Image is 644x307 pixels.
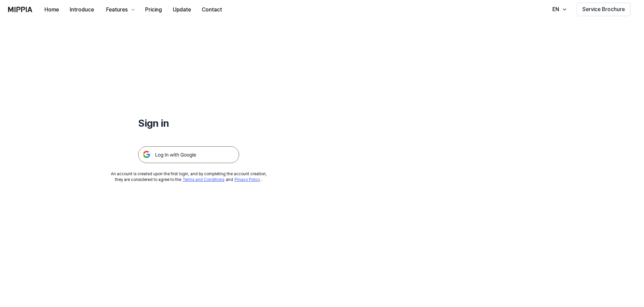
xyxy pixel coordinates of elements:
a: Terms and Conditions [183,177,224,182]
button: Home [39,3,64,17]
button: Pricing [140,3,167,17]
button: Introduce [64,3,99,17]
button: Update [167,3,196,17]
button: EN [546,3,571,16]
button: Contact [196,3,227,17]
div: EN [551,5,560,13]
img: logo [8,7,32,12]
a: Update [167,0,196,19]
button: Features [99,3,140,17]
button: Service Brochure [577,3,631,16]
div: Features [105,6,129,14]
div: An account is created upon the first login, and by completing the account creation, they are cons... [111,171,267,183]
img: 구글 로그인 버튼 [138,146,239,163]
h1: Sign in [138,116,239,130]
a: Privacy Policy [234,177,260,182]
